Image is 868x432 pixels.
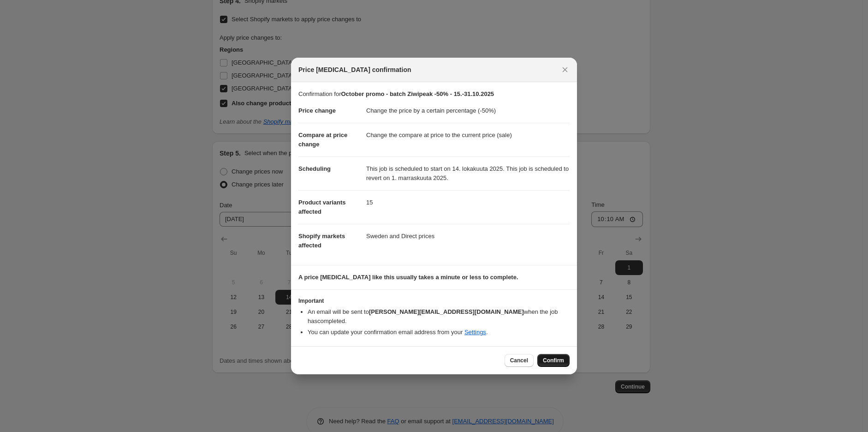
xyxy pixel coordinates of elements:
[369,308,524,315] b: [PERSON_NAME][EMAIL_ADDRESS][DOMAIN_NAME]
[510,357,528,364] span: Cancel
[308,307,570,326] li: An email will be sent to when the job has completed .
[537,354,570,367] button: Confirm
[298,199,346,215] span: Product variants affected
[505,354,534,367] button: Cancel
[366,123,570,147] dd: Change the compare at price to the current price (sale)
[366,156,570,190] dd: This job is scheduled to start on 14. lokakuuta 2025. This job is scheduled to revert on 1. marra...
[308,328,570,337] li: You can update your confirmation email address from your .
[298,132,347,148] span: Compare at price change
[464,329,486,336] a: Settings
[559,63,571,76] button: Close
[341,90,494,97] b: October promo - batch Ziwipeak -50% - 15.-31.10.2025
[298,90,570,99] p: Confirmation for
[298,274,518,281] b: A price [MEDICAL_DATA] like this usually takes a minute or less to complete.
[366,224,570,248] dd: Sweden and Direct prices
[298,107,336,114] span: Price change
[298,165,331,172] span: Scheduling
[366,99,570,123] dd: Change the price by a certain percentage (-50%)
[298,65,411,74] span: Price [MEDICAL_DATA] confirmation
[366,190,570,215] dd: 15
[543,357,564,364] span: Confirm
[298,233,345,249] span: Shopify markets affected
[298,297,570,305] h3: Important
